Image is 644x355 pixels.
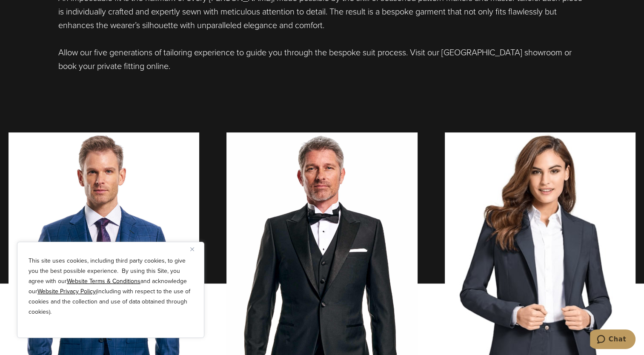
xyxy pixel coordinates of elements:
img: Close [190,247,194,251]
a: Website Terms & Conditions [67,277,140,286]
iframe: Opens a widget where you can chat to one of our agents [590,329,635,351]
p: This site uses cookies, including third party cookies, to give you the best possible experience. ... [29,256,193,317]
p: Allow our five generations of tailoring experience to guide you through the bespoke suit process.... [58,46,586,73]
a: Website Privacy Policy [37,287,96,296]
button: Close [190,244,200,254]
